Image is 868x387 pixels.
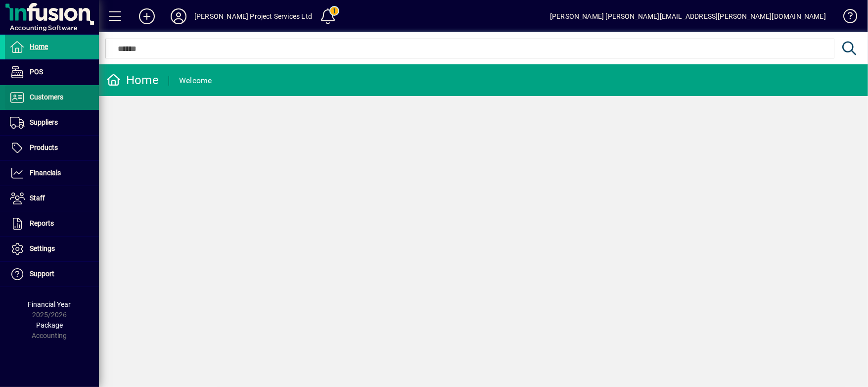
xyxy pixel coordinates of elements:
a: Settings [5,237,99,261]
div: [PERSON_NAME] Project Services Ltd [194,8,312,24]
a: Suppliers [5,110,99,135]
a: POS [5,60,99,85]
a: Financials [5,161,99,186]
span: Support [30,270,54,278]
span: Staff [30,194,45,202]
span: Settings [30,244,55,252]
a: Reports [5,211,99,236]
div: [PERSON_NAME] [PERSON_NAME][EMAIL_ADDRESS][PERSON_NAME][DOMAIN_NAME] [550,8,826,24]
span: POS [30,68,43,76]
a: Products [5,136,99,160]
span: Financial Year [28,300,71,308]
button: Add [131,7,163,25]
a: Knowledge Base [836,2,856,34]
span: Reports [30,219,54,227]
span: Products [30,144,58,151]
span: Financials [30,169,61,177]
div: Home [106,72,159,88]
span: Suppliers [30,118,58,126]
div: Welcome [179,73,212,89]
span: Home [30,43,48,50]
a: Customers [5,85,99,110]
span: Customers [30,93,63,101]
span: Package [36,321,63,329]
a: Support [5,262,99,287]
button: Profile [163,7,194,25]
a: Staff [5,186,99,211]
